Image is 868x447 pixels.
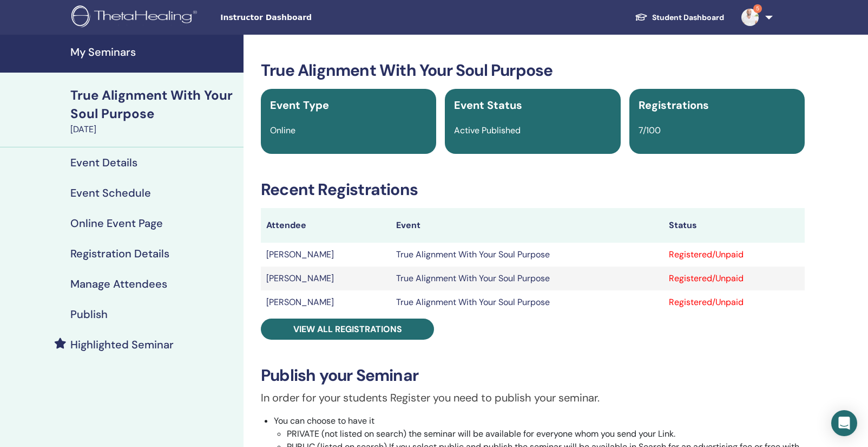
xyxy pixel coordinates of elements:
span: 7/100 [639,125,661,136]
h4: Manage Attendees [70,277,167,290]
h4: My Seminars [70,46,237,59]
td: [PERSON_NAME] [261,243,391,267]
h3: Recent Registrations [261,180,805,199]
div: Open Intercom Messenger [831,410,857,436]
a: True Alignment With Your Soul Purpose[DATE] [64,86,244,136]
h4: Event Schedule [70,186,151,199]
div: Registered/Unpaid [669,296,800,309]
div: True Alignment With Your Soul Purpose [70,86,237,123]
span: 5 [753,4,762,13]
p: In order for your students Register you need to publish your seminar. [261,390,805,406]
span: Instructor Dashboard [220,12,383,23]
h4: Registration Details [70,247,169,260]
span: Active Published [454,125,521,136]
h4: Event Details [70,156,137,169]
h4: Publish [70,308,108,321]
h3: Publish your Seminar [261,366,805,385]
a: View all registrations [261,319,434,340]
span: Event Type [270,98,329,112]
div: [DATE] [70,123,237,136]
h4: Highlighted Seminar [70,338,174,351]
td: True Alignment With Your Soul Purpose [391,267,663,290]
th: Attendee [261,208,391,243]
span: Event Status [454,98,522,112]
div: Registered/Unpaid [669,272,800,285]
th: Event [391,208,663,243]
span: Registrations [639,98,709,112]
img: logo.png [71,5,201,30]
img: default.jpg [741,9,759,26]
div: Registered/Unpaid [669,248,800,261]
li: PRIVATE (not listed on search) the seminar will be available for everyone whom you send your Link. [287,427,805,440]
td: True Alignment With Your Soul Purpose [391,243,663,267]
th: Status [663,208,805,243]
img: graduation-cap-white.svg [635,12,648,22]
td: [PERSON_NAME] [261,267,391,290]
span: Online [270,125,295,136]
h3: True Alignment With Your Soul Purpose [261,61,805,80]
h4: Online Event Page [70,217,163,230]
td: [PERSON_NAME] [261,290,391,314]
td: True Alignment With Your Soul Purpose [391,290,663,314]
a: Student Dashboard [626,8,733,28]
span: View all registrations [293,323,402,335]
